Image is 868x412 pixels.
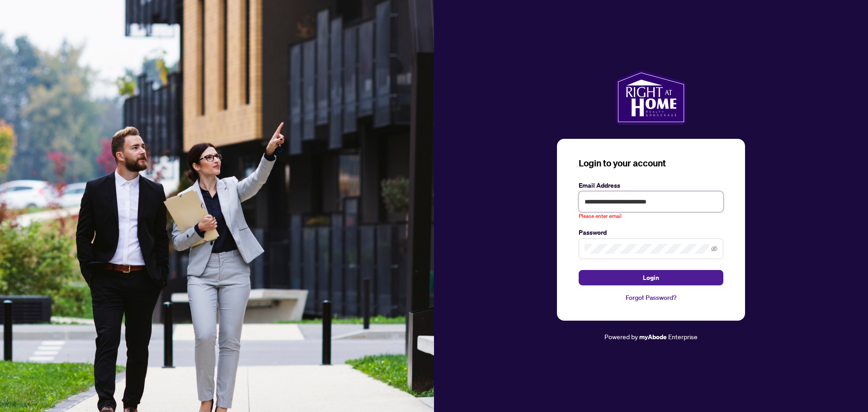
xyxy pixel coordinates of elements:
a: myAbode [639,332,667,342]
span: Login [643,270,659,285]
span: Please enter email [579,212,622,221]
h3: Login to your account [579,157,723,170]
button: Login [579,270,723,285]
span: Enterprise [668,332,698,341]
span: eye-invisible [711,246,717,252]
a: Forgot Password? [579,293,723,303]
label: Password [579,227,723,237]
span: Powered by [604,332,638,341]
label: Email Address [579,180,723,190]
img: ma-logo [616,70,686,124]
